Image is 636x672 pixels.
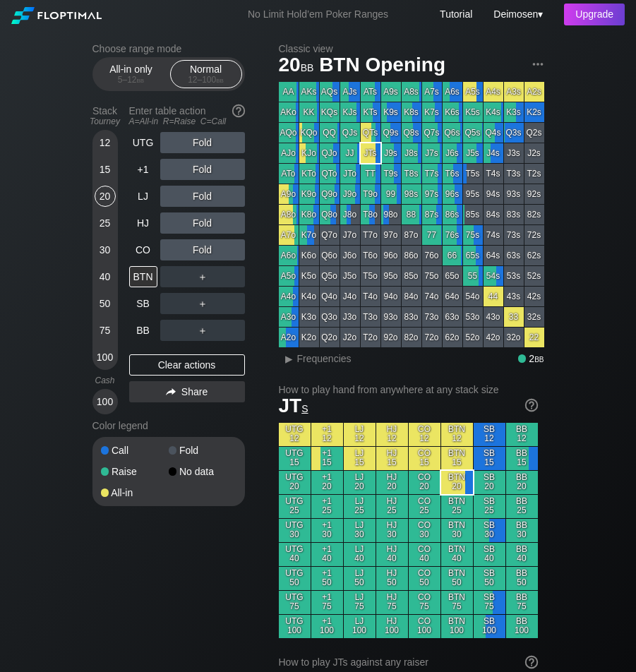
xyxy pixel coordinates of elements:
[95,212,116,234] div: 25
[279,184,299,204] div: A9o
[340,123,360,143] div: QJs
[441,591,473,614] div: BTN 75
[279,102,299,122] div: AKo
[443,102,462,122] div: K6s
[490,6,545,22] div: ▾
[524,397,539,413] img: help.32db89a4.svg
[524,266,544,286] div: 52s
[137,75,145,85] span: bb
[402,143,421,163] div: J8s
[279,205,299,224] div: A8o
[474,519,505,542] div: SB 30
[484,266,503,286] div: 54s
[129,239,157,260] div: CO
[320,225,340,245] div: Q7o
[493,8,538,20] span: Deimosen
[422,246,442,265] div: 76o
[381,123,401,143] div: Q9s
[463,246,483,265] div: 65s
[279,328,299,347] div: A2o
[376,519,408,542] div: HJ 30
[484,328,503,347] div: 42o
[95,266,116,287] div: 40
[376,543,408,566] div: HJ 40
[95,293,116,314] div: 50
[216,75,224,85] span: bb
[344,471,376,494] div: LJ 20
[299,246,319,265] div: K6o
[506,423,538,446] div: BB 12
[376,495,408,518] div: HJ 25
[441,567,473,590] div: BTN 50
[402,164,421,184] div: T8s
[361,164,380,184] div: TT
[484,225,503,245] div: 74s
[299,287,319,306] div: K4o
[299,143,319,163] div: KJo
[409,423,440,446] div: CO 12
[463,123,483,143] div: Q5s
[11,7,102,24] img: Floptimal logo
[484,184,503,204] div: 94s
[443,266,462,286] div: 65o
[297,353,352,364] span: Frequencies
[474,471,505,494] div: SB 20
[340,82,360,102] div: AJs
[320,82,340,102] div: AQs
[463,205,483,224] div: 85s
[422,225,442,245] div: 77
[524,143,544,163] div: J2s
[504,266,524,286] div: 53s
[381,184,401,204] div: 99
[422,328,442,347] div: 72o
[381,225,401,245] div: 97o
[463,102,483,122] div: K5s
[311,423,343,446] div: +1 12
[320,205,340,224] div: Q8o
[361,82,380,102] div: ATs
[409,519,440,542] div: CO 30
[376,447,408,470] div: HJ 15
[311,543,343,566] div: +1 40
[524,654,539,670] img: help.32db89a4.svg
[463,143,483,163] div: J5s
[484,307,503,327] div: 43o
[317,54,448,78] span: BTN Opening
[160,159,245,180] div: Fold
[361,307,380,327] div: T3o
[169,467,236,476] div: No data
[344,423,376,446] div: LJ 12
[129,320,157,341] div: BB
[381,246,401,265] div: 96o
[299,307,319,327] div: K3o
[279,266,299,286] div: A5o
[299,184,319,204] div: K9o
[160,132,245,153] div: Fold
[320,123,340,143] div: QQ
[402,123,421,143] div: Q8s
[311,495,343,518] div: +1 25
[95,347,116,368] div: 100
[443,82,462,102] div: A6s
[166,388,176,396] img: share.864f2f62.svg
[504,287,524,306] div: 43s
[95,239,116,260] div: 30
[524,184,544,204] div: 92s
[524,307,544,327] div: 32s
[279,143,299,163] div: AJo
[129,381,245,402] div: Share
[463,307,483,327] div: 53o
[402,82,421,102] div: A8s
[340,287,360,306] div: J4o
[504,205,524,224] div: 83s
[484,102,503,122] div: K4s
[504,246,524,265] div: 63s
[524,328,544,347] div: 22
[340,328,360,347] div: J2o
[422,164,442,184] div: T7s
[160,186,245,207] div: Fold
[402,307,421,327] div: 83o
[376,471,408,494] div: HJ 20
[484,82,503,102] div: A4s
[518,353,544,364] div: 2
